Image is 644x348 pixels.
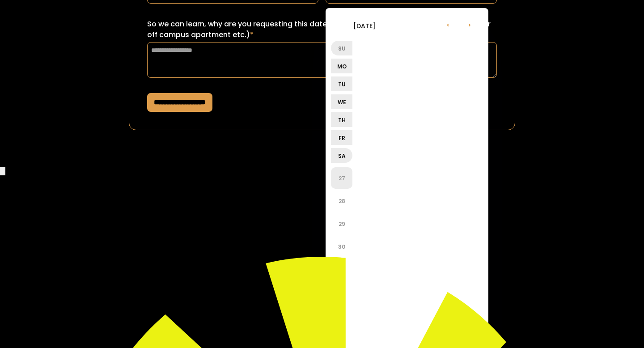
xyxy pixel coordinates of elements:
[331,15,398,36] li: [DATE]
[331,94,352,109] li: We
[331,76,352,91] li: Tu
[331,59,352,73] li: Mo
[331,41,352,55] li: Su
[331,148,352,163] li: Sa
[437,13,459,35] li: ‹
[331,130,352,145] li: Fr
[459,13,480,35] li: ›
[147,19,497,40] label: So we can learn, why are you requesting this date? (ex: sorority recruitment, lease turn over for...
[331,112,352,127] li: Th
